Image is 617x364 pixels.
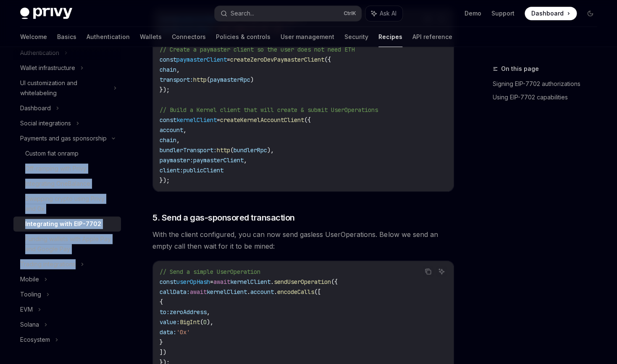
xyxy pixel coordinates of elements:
[160,166,183,174] span: client:
[314,288,321,296] span: ([
[13,231,121,257] a: Funding wallets with Apple Pay and Google Pay
[20,304,33,315] div: EVM
[531,9,564,18] span: Dashboard
[493,77,604,91] a: Signing EIP-7702 authorizations
[87,27,130,47] a: Authentication
[203,318,207,326] span: 0
[176,56,227,63] span: paymasterClient
[380,9,396,18] span: Ask AI
[277,288,314,296] span: encodeCalls
[13,176,121,191] a: Integrating OneBalance
[160,126,183,134] span: account
[267,146,274,154] span: ),
[207,318,213,326] span: ),
[207,76,210,83] span: (
[207,308,210,316] span: ,
[20,78,108,98] div: UI customization and whitelabeling
[216,27,270,47] a: Policies & controls
[176,278,210,286] span: userOpHash
[160,348,166,356] span: ])
[152,229,454,252] span: With the client configured, you can now send gasless UserOperations. Below we send an empty call ...
[207,288,247,296] span: kernelClient
[20,259,76,269] div: Trading integrations
[220,116,304,124] span: createKernelAccountClient
[412,27,452,47] a: API reference
[20,63,75,73] div: Wallet infrastructure
[183,126,186,134] span: ,
[160,318,180,326] span: value:
[20,103,51,113] div: Dashboard
[250,76,254,83] span: )
[25,148,79,159] div: Custom fiat onramp
[465,9,481,18] a: Demo
[436,266,447,277] button: Ask AI
[210,278,213,286] span: =
[331,278,338,286] span: ({
[176,328,190,336] span: '0x'
[152,212,295,224] span: 5. Send a gas-sponsored transaction
[13,191,121,216] a: Swapping crypto using Privy and 0x
[57,27,76,47] a: Basics
[217,146,230,154] span: http
[20,133,107,143] div: Payments and gas sponsorship
[190,288,207,296] span: await
[160,136,176,144] span: chain
[270,278,274,286] span: .
[210,76,250,83] span: paymasterRpc
[193,76,207,83] span: http
[160,177,170,184] span: });
[176,136,180,144] span: ,
[160,156,193,164] span: paymaster:
[160,106,378,114] span: // Build a Kernel client that will create & submit UserOperations
[25,179,90,189] div: Integrating OneBalance
[525,7,577,20] a: Dashboard
[213,278,230,286] span: await
[247,288,250,296] span: .
[583,7,597,20] button: Toggle dark mode
[160,86,170,94] span: });
[140,27,162,47] a: Wallets
[493,91,604,104] a: Using EIP-7702 capabilities
[230,56,324,63] span: createZeroDevPaymasterClient
[180,318,200,326] span: BigInt
[160,46,354,53] span: // Create a paymaster client so the user does not need ETH
[501,64,539,74] span: On this page
[160,278,176,286] span: const
[176,66,180,73] span: ,
[160,328,176,336] span: data:
[13,216,121,231] a: Integrating with EIP-7702
[244,156,247,164] span: ,
[160,56,176,63] span: const
[20,118,71,128] div: Social integrations
[160,338,163,346] span: }
[25,219,101,229] div: Integrating with EIP-7702
[160,308,170,316] span: to:
[344,10,356,17] span: Ctrl K
[324,56,331,63] span: ({
[160,146,217,154] span: bundlerTransport:
[231,8,254,18] div: Search...
[172,27,206,47] a: Connectors
[20,27,47,47] a: Welcome
[20,8,72,19] img: dark logo
[423,266,433,277] button: Copy the contents from the code block
[491,9,515,18] a: Support
[20,274,39,284] div: Mobile
[25,194,116,214] div: Swapping crypto using Privy and 0x
[200,318,203,326] span: (
[281,27,334,47] a: User management
[250,288,274,296] span: account
[227,56,230,63] span: =
[183,166,223,174] span: publicClient
[20,335,50,345] div: Ecosystem
[217,116,220,124] span: =
[365,6,402,21] button: Ask AI
[274,288,277,296] span: .
[193,156,244,164] span: paymasterClient
[20,289,41,299] div: Tooling
[230,146,234,154] span: (
[230,278,270,286] span: kernelClient
[215,6,361,21] button: Search...CtrlK
[234,146,267,154] span: bundlerRpc
[20,320,39,330] div: Solana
